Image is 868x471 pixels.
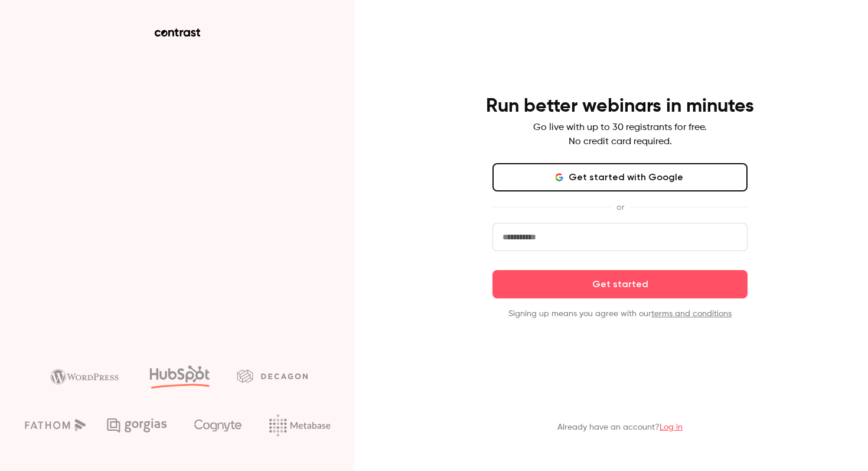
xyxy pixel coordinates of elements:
[651,310,732,318] a: terms and conditions
[660,423,683,431] a: Log in
[237,369,308,382] img: decagon
[492,308,748,320] p: Signing up means you agree with our
[492,163,748,191] button: Get started with Google
[533,121,707,149] p: Go live with up to 30 registrants for free. No credit card required.
[611,201,630,213] span: or
[557,421,683,433] p: Already have an account?
[486,95,754,118] h4: Run better webinars in minutes
[492,270,748,298] button: Get started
